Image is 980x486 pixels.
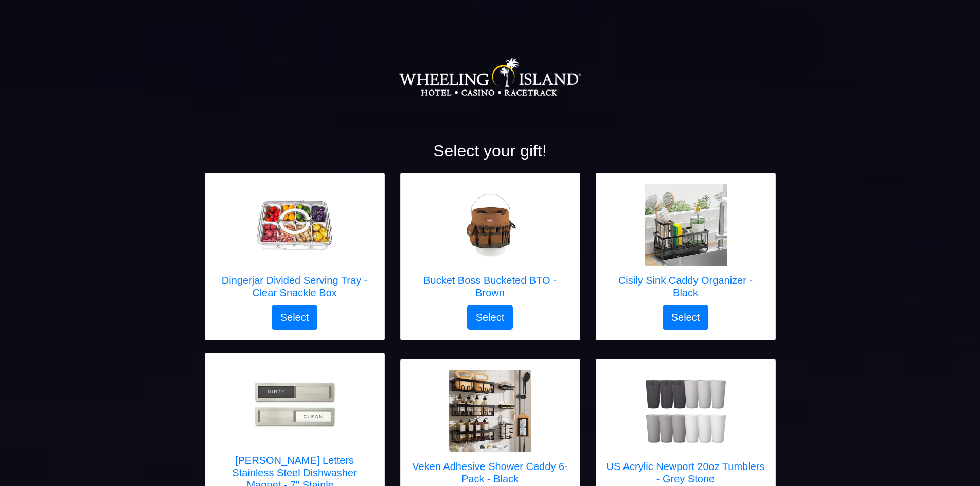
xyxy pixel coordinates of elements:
button: Select [663,305,709,330]
a: Bucket Boss Bucketed BTO - Brown Bucket Boss Bucketed BTO - Brown [411,184,569,305]
h5: US Acrylic Newport 20oz Tumblers - Grey Stone [607,460,765,485]
img: US Acrylic Newport 20oz Tumblers - Grey Stone [645,370,727,452]
a: Cisily Sink Caddy Organizer - Black Cisily Sink Caddy Organizer - Black [607,184,765,305]
h5: Bucket Boss Bucketed BTO - Brown [411,274,569,299]
h5: Cisily Sink Caddy Organizer - Black [607,274,765,299]
img: Bucket Boss Bucketed BTO - Brown [449,184,531,266]
h5: Veken Adhesive Shower Caddy 6-Pack - Black [411,460,569,485]
h5: Dingerjar Divided Serving Tray - Clear Snackle Box [216,274,374,299]
img: Kubik Letters Stainless Steel Dishwasher Magnet - 7" Stainless [254,382,336,428]
button: Select [272,305,318,330]
button: Select [467,305,513,330]
h2: Select your gift! [205,141,776,160]
img: Logo [399,26,582,129]
img: Veken Adhesive Shower Caddy 6-Pack - Black [449,370,531,452]
a: Dingerjar Divided Serving Tray - Clear Snackle Box Dingerjar Divided Serving Tray - Clear Snackle... [216,184,374,305]
img: Dingerjar Divided Serving Tray - Clear Snackle Box [254,184,336,266]
img: Cisily Sink Caddy Organizer - Black [645,184,727,266]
